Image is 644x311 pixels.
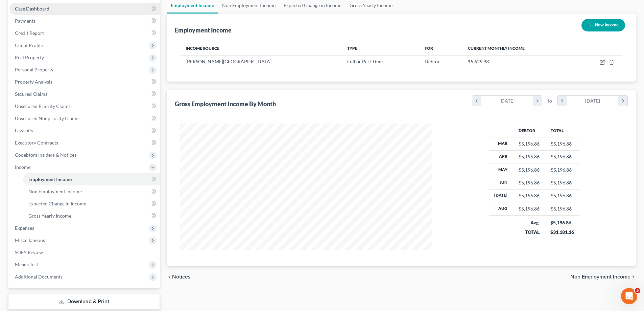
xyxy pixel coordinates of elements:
[175,100,276,108] div: Gross Employment Income By Month
[468,46,525,51] span: Current Monthly Income
[519,140,540,147] div: $5,196.86
[347,46,357,51] span: Type
[167,274,172,280] i: chevron_left
[9,100,160,112] a: Unsecured Priority Claims
[9,27,160,39] a: Credit Report
[489,150,513,163] th: Apr
[15,18,35,24] span: Payments
[9,246,160,259] a: SOFA Review
[15,42,43,48] span: Client Profile
[9,76,160,88] a: Property Analysis
[472,96,481,106] i: chevron_left
[618,96,627,106] i: chevron_right
[550,219,574,226] div: $5,196.86
[545,189,579,202] td: $5,196.86
[533,96,542,106] i: chevron_right
[425,59,440,64] span: Debtor
[519,179,540,186] div: $5,196.86
[489,137,513,150] th: Mar
[23,185,160,198] a: Non Employment Income
[8,294,160,310] a: Download & Print
[9,137,160,149] a: Executory Contracts
[15,6,49,12] span: Case Dashboard
[518,229,540,236] div: TOTAL
[23,173,160,185] a: Employment Income
[28,201,86,206] span: Expected Change in Income
[489,202,513,215] th: Aug
[15,103,71,109] span: Unsecured Priority Claims
[545,176,579,189] td: $5,196.86
[468,59,489,64] span: $5,629.93
[167,274,191,280] button: chevron_left Notices
[15,249,43,255] span: SOFA Review
[518,219,540,226] div: Avg.
[513,124,545,137] th: Debtor
[570,274,636,280] button: Non Employment Income chevron_right
[15,91,47,97] span: Secured Claims
[489,176,513,189] th: Jun
[15,164,30,170] span: Income
[519,192,540,199] div: $5,196.86
[545,163,579,176] td: $5,196.86
[9,15,160,27] a: Payments
[621,288,637,304] iframe: Intercom live chat
[186,46,219,51] span: Income Source
[570,274,630,280] span: Non Employment Income
[186,59,271,64] span: [PERSON_NAME][GEOGRAPHIC_DATA]
[172,274,191,280] span: Notices
[15,140,58,146] span: Executory Contracts
[630,274,636,280] i: chevron_right
[9,125,160,137] a: Lawsuits
[15,54,44,60] span: Real Property
[425,46,433,51] span: For
[519,153,540,160] div: $5,196.86
[9,112,160,125] a: Unsecured Nonpriority Claims
[15,225,34,231] span: Expenses
[15,274,63,280] span: Additional Documents
[519,166,540,173] div: $5,196.86
[548,97,552,104] span: to
[28,213,71,219] span: Gross Yearly Income
[347,59,383,64] span: Full or Part Time
[15,115,79,121] span: Unsecured Nonpriority Claims
[28,176,72,182] span: Employment Income
[545,150,579,163] td: $5,196.86
[9,88,160,100] a: Secured Claims
[581,19,625,31] button: New Income
[489,189,513,202] th: [DATE]
[558,96,567,106] i: chevron_left
[545,137,579,150] td: $5,196.86
[23,198,160,210] a: Expected Change in Income
[489,163,513,176] th: May
[15,262,38,267] span: Means Test
[481,96,533,106] div: [DATE]
[545,124,579,137] th: Total
[15,128,33,133] span: Lawsuits
[15,152,76,158] span: Codebtors Insiders & Notices
[15,67,53,72] span: Personal Property
[519,205,540,212] div: $5,196.86
[28,188,82,194] span: Non Employment Income
[545,202,579,215] td: $5,196.86
[567,96,619,106] div: [DATE]
[175,26,232,34] div: Employment Income
[15,30,44,36] span: Credit Report
[550,229,574,236] div: $31,181.16
[15,237,45,243] span: Miscellaneous
[15,79,52,85] span: Property Analysis
[9,3,160,15] a: Case Dashboard
[635,288,640,293] span: 5
[23,210,160,222] a: Gross Yearly Income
